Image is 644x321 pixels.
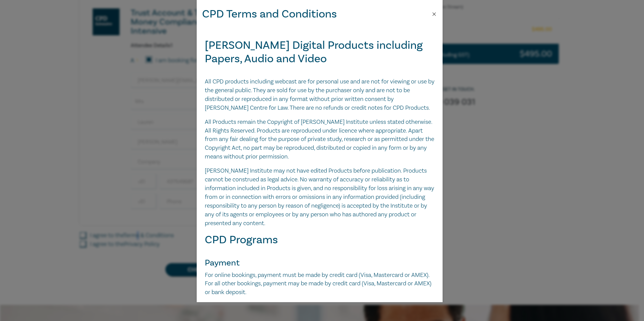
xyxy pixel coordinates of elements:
p: For online bookings, payment must be made by credit card (Visa, Mastercard or AMEX). For all othe... [205,271,434,297]
p: All Products remain the Copyright of [PERSON_NAME] Institute unless stated otherwise. All Rights ... [205,118,434,162]
p: All CPD products including webcast are for personal use and are not for viewing or use by the gen... [205,77,434,112]
h2: [PERSON_NAME] Digital Products including Papers, Audio and Video [205,39,434,66]
h2: CPD Terms and Conditions [202,5,337,23]
p: [PERSON_NAME] Institute may not have edited Products before publication. Products cannot be const... [205,167,434,227]
h2: CPD Programs [205,233,434,247]
h3: Payment [205,258,434,267]
button: Close [431,11,437,17]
